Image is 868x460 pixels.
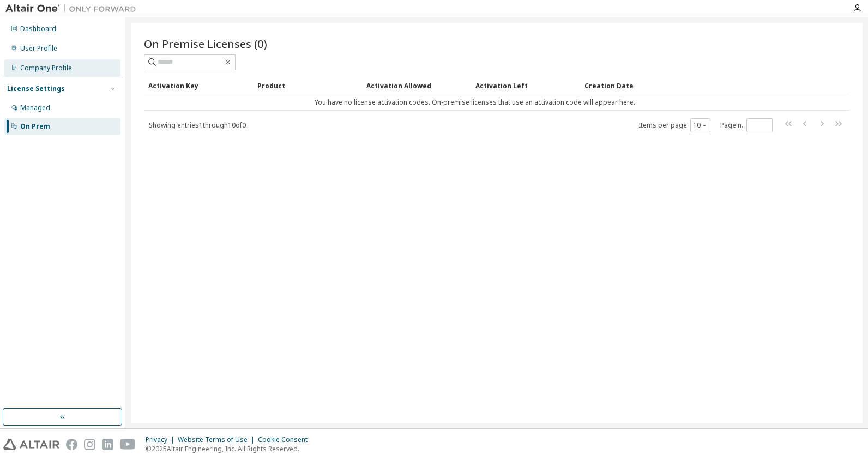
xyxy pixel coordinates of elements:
p: © 2025 Altair Engineering, Inc. All Rights Reserved. [146,444,314,453]
img: facebook.svg [66,439,77,450]
div: Activation Left [475,77,576,94]
img: Altair One [5,3,142,14]
img: linkedin.svg [102,439,113,450]
div: Creation Date [584,77,801,94]
div: Product [257,77,358,94]
div: Cookie Consent [258,435,314,444]
img: instagram.svg [84,439,95,450]
div: Activation Key [148,77,249,94]
div: On Prem [20,122,50,131]
div: Activation Allowed [366,77,467,94]
img: youtube.svg [120,439,136,450]
div: License Settings [7,84,65,93]
span: Page n. [720,118,773,132]
div: User Profile [20,44,57,53]
td: You have no license activation codes. On-premise licenses that use an activation code will appear... [144,94,806,111]
span: On Premise Licenses (0) [144,36,267,51]
span: Items per page [638,118,710,132]
div: Dashboard [20,25,56,33]
div: Company Profile [20,64,72,72]
button: 10 [693,121,708,130]
div: Website Terms of Use [178,435,258,444]
div: Managed [20,104,50,112]
span: Showing entries 1 through 10 of 0 [149,120,246,130]
img: altair_logo.svg [3,439,59,450]
div: Privacy [146,435,178,444]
